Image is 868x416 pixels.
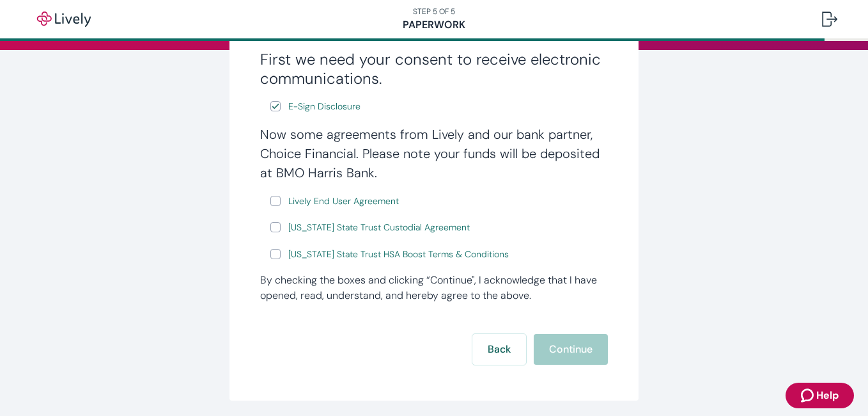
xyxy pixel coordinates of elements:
[288,100,360,113] span: E-Sign Disclosure
[286,99,363,115] a: e-sign disclosure document
[286,246,511,262] a: e-sign disclosure document
[801,388,816,403] svg: Zendesk support icon
[260,125,608,182] h4: Now some agreements from Lively and our bank partner, Choice Financial. Please note your funds wi...
[288,195,399,208] span: Lively End User Agreement
[286,193,401,209] a: e-sign disclosure document
[786,383,854,408] button: Zendesk support iconHelp
[28,12,100,27] img: Lively
[472,334,526,365] button: Back
[288,248,509,261] span: [US_STATE] State Trust HSA Boost Terms & Conditions
[260,50,608,88] h3: First we need your consent to receive electronic communications.
[816,388,839,403] span: Help
[260,273,608,303] div: By checking the boxes and clicking “Continue", I acknowledge that I have opened, read, understand...
[812,4,848,35] button: Log out
[286,220,472,236] a: e-sign disclosure document
[288,221,470,234] span: [US_STATE] State Trust Custodial Agreement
